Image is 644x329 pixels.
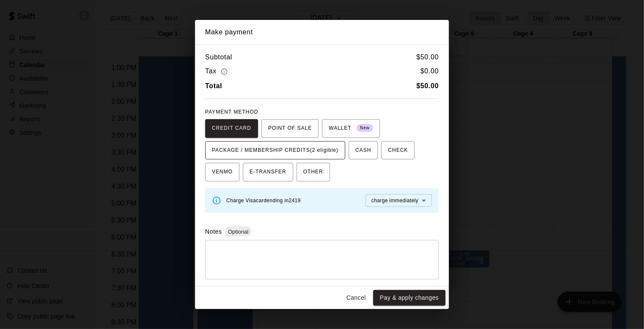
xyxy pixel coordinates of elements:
[373,290,446,306] button: Pay & apply changes
[243,163,293,181] button: E-TRANSFER
[268,122,312,135] span: POINT OF SALE
[329,122,373,135] span: WALLET
[212,144,339,157] span: PACKAGE / MEMBERSHIP CREDITS (2 eligible)
[349,141,378,160] button: CASH
[205,82,222,89] b: Total
[205,228,222,235] label: Notes
[195,20,449,45] h2: Make payment
[261,119,319,138] button: POINT OF SALE
[343,290,370,306] button: Cancel
[226,198,301,204] span: Charge Visa card ending in 2419
[205,119,258,138] button: CREDIT CARD
[250,165,286,179] span: E-TRANSFER
[357,123,373,134] span: New
[416,82,439,89] b: $ 50.00
[421,66,439,77] h6: $ 0.00
[322,119,380,138] button: WALLET New
[297,163,330,181] button: OTHER
[205,52,232,63] h6: Subtotal
[205,109,258,115] span: PAYMENT METHOD
[212,165,233,179] span: VENMO
[212,122,251,135] span: CREDIT CARD
[355,144,371,157] span: CASH
[205,163,239,181] button: VENMO
[416,52,439,63] h6: $ 50.00
[388,144,408,157] span: CHECK
[303,165,323,179] span: OTHER
[205,66,230,77] h6: Tax
[225,229,252,235] span: Optional
[205,141,345,160] button: PACKAGE / MEMBERSHIP CREDITS(2 eligible)
[372,198,418,204] span: charge immediately
[381,141,415,160] button: CHECK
